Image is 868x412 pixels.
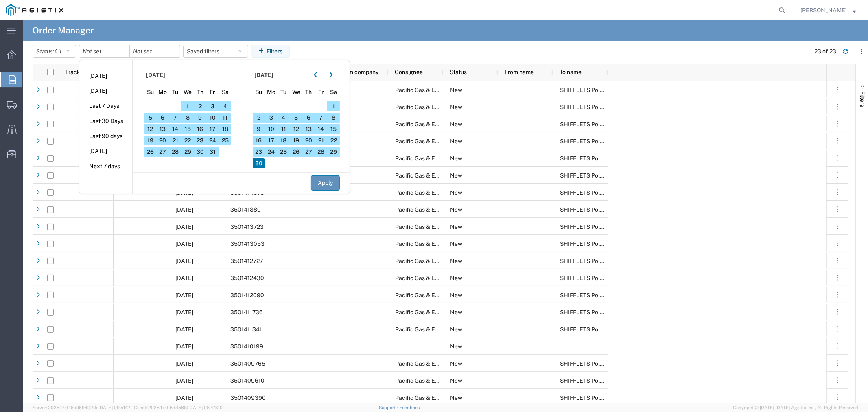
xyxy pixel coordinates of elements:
span: Mo [265,88,278,96]
span: Pacific Gas & Electric Company [395,138,478,145]
span: 07/02/2025 [175,309,193,316]
span: New [450,275,462,281]
span: Th [302,88,315,96]
span: New [450,309,462,316]
span: Pacific Gas & Electric Company [395,172,478,179]
span: [DATE] 08:44:20 [188,405,223,410]
span: SHIFFLETS Pole Yard [560,224,616,230]
span: Tracking No. [65,69,98,75]
span: 07/19/2025 [175,206,193,213]
span: SHIFFLETS Pole Yard [560,275,616,281]
span: 3501409610 [230,377,265,384]
span: SHIFFLETS Pole Yard [560,326,616,333]
span: Pacific Gas & Electric Company [395,241,478,247]
span: 10 [206,113,219,123]
span: 18 [278,136,290,145]
a: Feedback [399,405,420,410]
h4: Order Manager [33,20,94,41]
span: 21 [315,136,328,145]
span: 1 [327,101,340,111]
span: Pacific Gas & Electric Company [395,394,478,401]
span: 14 [315,124,328,134]
span: From company [340,69,378,75]
span: 3501409390 [230,394,266,401]
span: New [450,138,462,145]
span: 14 [169,124,181,134]
div: 23 of 23 [814,47,836,56]
span: 06/20/2025 [175,343,193,350]
span: 21 [169,136,181,145]
span: 8 [327,113,340,123]
span: We [181,88,194,96]
span: 5 [144,113,157,123]
span: 07/09/2025 [175,275,193,281]
span: 17 [206,124,219,134]
span: 18 [219,124,232,134]
span: Pacific Gas & Electric Company [395,87,478,93]
span: 9 [194,113,207,123]
span: 26 [144,147,157,157]
span: New [450,206,462,213]
li: [DATE] [79,68,132,83]
span: 11 [219,113,232,123]
span: 13 [157,124,169,134]
span: 16 [194,124,207,134]
img: logo [6,4,63,16]
span: Pacific Gas & Electric Company [395,206,478,213]
span: SHIFFLETS Pole Yard [560,206,616,213]
span: 3501413053 [230,241,265,247]
button: Filters [251,45,290,58]
span: Th [194,88,207,96]
span: 6 [157,113,169,123]
span: Client: 2025.17.0-5dd568f [134,405,223,410]
span: [DATE] [146,71,165,79]
span: 1 [181,101,194,111]
span: 07/18/2025 [175,224,193,230]
span: 19 [290,136,302,145]
span: 3501412090 [230,292,264,298]
span: All [54,48,61,55]
span: New [450,224,462,230]
span: Copyright © [DATE]-[DATE] Agistix Inc., All Rights Reserved [733,404,858,411]
span: New [450,87,462,93]
span: 4 [219,101,232,111]
span: Pacific Gas & Electric Company [395,121,478,127]
span: 30 [194,147,207,157]
span: 2 [194,101,207,111]
span: 3501413801 [230,206,263,213]
span: Fr [315,88,328,96]
span: [DATE] 09:51:12 [98,405,130,410]
button: Apply [311,175,340,191]
span: 16 [253,136,265,145]
span: 26 [290,147,302,157]
span: Pacific Gas & Electric Company [395,377,478,384]
span: 07/07/2025 [175,292,193,298]
span: Pacific Gas & Electric Company [395,189,478,196]
li: Last 90 days [79,129,132,144]
span: Tu [278,88,290,96]
li: [DATE] [79,144,132,159]
a: Support [379,405,399,410]
span: SHIFFLETS Pole Yard [560,87,616,93]
span: 15 [181,124,194,134]
span: SHIFFLETS Pole Yard [560,309,616,316]
span: 5 [290,113,302,123]
span: 22 [327,136,340,145]
span: 3501413723 [230,224,264,230]
li: [DATE] [79,83,132,99]
span: Su [144,88,157,96]
span: SHIFFLETS Pole Yard [560,138,616,145]
span: SHIFFLETS Pole Yard [560,377,616,384]
span: New [450,360,462,367]
span: New [450,326,462,333]
span: 27 [302,147,315,157]
span: SHIFFLETS Pole Yard [560,155,616,162]
span: Pacific Gas & Electric Company [395,275,478,281]
span: Server: 2025.17.0-16a969492de [33,405,130,410]
span: Luis Rosas [800,6,847,15]
span: Pacific Gas & Electric Company [395,224,478,230]
span: 9 [253,124,265,134]
span: 10 [265,124,278,134]
span: Fr [206,88,219,96]
span: 22 [181,136,194,145]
